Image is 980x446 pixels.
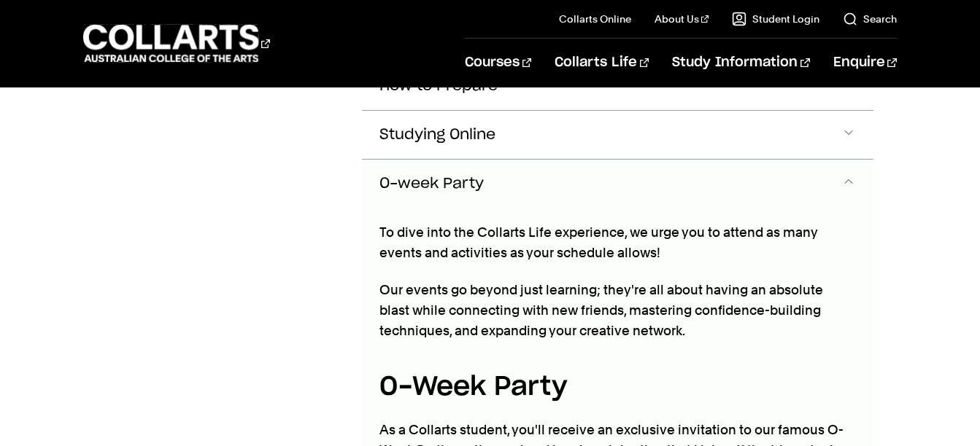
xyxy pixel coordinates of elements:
[362,160,873,208] button: O-week Party
[732,12,819,26] a: Student Login
[655,12,709,26] a: About Us
[379,127,495,144] span: Studying Online
[362,111,873,159] button: Studying Online
[843,12,897,26] a: Search
[465,39,531,87] a: Courses
[555,39,649,87] a: Collarts Life
[379,222,856,263] p: To dive into the Collarts Life experience, we urge you to attend as many events and activities as...
[559,12,631,26] a: Collarts Online
[672,39,809,87] a: Study Information
[379,176,484,192] span: O-week Party
[379,367,856,407] h4: O-Week Party
[83,23,270,64] div: Go to homepage
[833,39,897,87] a: Enquire
[379,280,856,341] p: Our events go beyond just learning; they're all about having an absolute blast while connecting w...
